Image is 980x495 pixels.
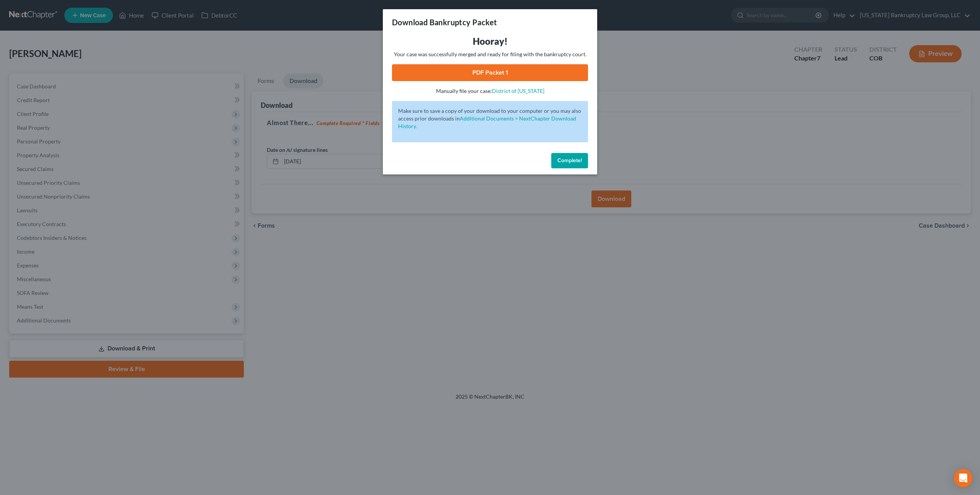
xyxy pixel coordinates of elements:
[557,157,582,164] span: Complete!
[392,35,588,47] h3: Hooray!
[398,115,576,129] a: Additional Documents > NextChapter Download History.
[551,153,588,168] button: Complete!
[392,87,588,95] p: Manually file your case:
[398,107,582,130] p: Make sure to save a copy of your download to your computer or you may also access prior downloads in
[392,50,588,58] p: Your case was successfully merged and ready for filing with the bankruptcy court.
[392,64,588,81] a: PDF Packet 1
[492,88,544,94] a: District of [US_STATE]
[392,17,497,28] h3: Download Bankruptcy Packet
[954,469,972,487] div: Open Intercom Messenger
